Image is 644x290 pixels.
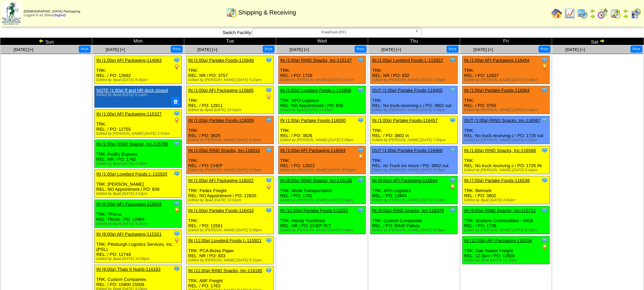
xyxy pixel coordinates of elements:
[280,148,345,153] a: IN (1:00a) AFI Packaging-116044
[368,38,460,45] td: Thu
[541,87,548,94] img: Tooltip
[92,38,184,45] td: Mon
[464,78,549,82] div: Edited by [PERSON_NAME] [DATE] 6:48pm
[357,117,364,124] img: Tooltip
[280,138,365,142] div: Edited by [PERSON_NAME] [DATE] 5:09pm
[95,139,182,167] div: TRK: FedEx Express REL: NR / PO: 1742
[289,47,309,52] a: [DATE] [+]
[95,56,182,84] div: TRK: REL: / PO: 12692
[372,78,457,82] div: Edited by [PERSON_NAME] [DATE] 2:59pm
[39,38,44,44] img: arrowleft.gif
[464,58,529,63] a: IN (1:00a) AFI Packaging-116454
[188,118,254,123] a: IN (1:00a) Partake Foods-116009
[96,192,182,196] div: Edited by Bpali [DATE] 4:23pm
[54,14,66,17] a: (logout)
[188,238,262,243] a: IN (11:00a) Lovebird Foods L-115921
[187,236,274,264] div: TRK: PCA-Boise Paper REL: NR / PO: 833
[462,56,550,84] div: TRK: REL: / PO: 12837
[197,47,217,52] span: [DATE] [+]
[95,109,182,137] div: TRK: REL: / PO: 12755
[188,58,254,63] a: IN (1:00a) Partake Foods-115646
[96,172,167,177] a: IN (1:00a) Lovebird Foods L-115920
[173,207,180,214] img: PO
[464,88,530,93] a: IN (1:00a) Partake Foods-116564
[96,202,162,207] a: IN (6:00a) AFI Packaging-115642
[173,265,180,272] img: Tooltip
[187,146,274,174] div: TRK: REL: / PO: CHEP
[464,238,532,243] a: IN (12:00p) AFI Packaging-116254
[280,178,352,183] a: IN (8:00a) RIND Snacks, Inc-115136
[173,140,180,147] img: Tooltip
[188,178,254,183] a: IN (1:00a) AFI Packaging-116022
[462,176,550,204] div: TRK: Belmark REL: / PO: 3802
[541,117,548,124] img: Tooltip
[372,58,443,63] a: IN (1:00a) Lovebird Foods L-115922
[280,118,346,123] a: IN (1:00a) Partake Foods-116000
[357,177,364,184] img: Tooltip
[355,46,366,53] button: Print
[265,94,272,100] img: PO
[449,177,456,184] img: Tooltip
[565,47,585,52] a: [DATE] [+]
[357,57,364,63] img: Tooltip
[552,38,644,45] td: Sat
[541,207,548,214] img: Tooltip
[96,58,162,63] a: IN (1:00a) AFI Packaging-114063
[371,146,458,174] div: TRK: REL: no Truck inv move / PO: 3802 out
[188,258,273,262] div: Edited by [PERSON_NAME] [DATE] 5:31pm
[539,46,550,53] button: Print
[372,88,443,93] a: OUT (1:00a) Partake Foods-116455
[265,87,272,94] img: Tooltip
[462,116,550,144] div: TRK: REL: No truck receiving c / PO: 1725 out
[599,38,605,44] img: arrowright.gif
[279,176,366,204] div: TRK: Mode Transportation REL: / PO: 1731
[96,222,182,226] div: Edited by Bpali [DATE] 4:24pm
[280,208,348,213] a: IN (11:00a) Partake Foods-116253
[96,232,162,237] a: IN (8:00a) AFI Packaging-115321
[188,198,273,202] div: Edited by Bpali [DATE] 10:51pm
[464,198,549,202] div: Edited by Bpali [DATE] 4:40pm
[280,108,365,112] div: Edited by Bpali [DATE] 10:28pm
[95,230,182,263] div: TRK: Pittsburgh Logistics Services, Inc. (PSL) REL: / PO: 12749
[279,146,366,174] div: TRK: REL: / PO: 12822
[265,57,272,63] img: Tooltip
[105,47,125,52] a: [DATE] [+]
[95,200,182,228] div: TRK: TForce REL: Tforce / PO: 12464
[590,8,595,14] img: arrowleft.gif
[265,177,272,184] img: Tooltip
[623,14,628,19] img: arrowright.gif
[79,46,91,53] button: Print
[623,8,628,14] img: arrowleft.gif
[464,168,549,172] div: Edited by [PERSON_NAME] [DATE] 6:42pm
[96,78,182,82] div: Edited by Bpali [DATE] 9:36pm
[96,162,182,166] div: Edited by Bpali [DATE] 4:23pm
[551,8,562,19] img: home.gif
[184,38,276,45] td: Tue
[357,154,364,160] img: PO
[449,147,456,154] img: Tooltip
[372,168,457,172] div: Edited by [PERSON_NAME] [DATE] 8:05pm
[279,86,366,114] div: TRK: XPO Logistics REL: NO Appointment / PO: 836
[276,38,368,45] td: Wed
[462,146,550,174] div: TRK: REL: No truck receiving c / PO: 1725 IN
[597,8,608,19] img: calendarblend.gif
[381,47,401,52] span: [DATE] [+]
[173,170,180,177] img: Tooltip
[187,56,274,84] div: TRK: REL: NR / PO: 3757
[188,88,254,93] a: IN (1:00a) AFI Packaging-115885
[372,108,457,112] div: Edited by [PERSON_NAME] [DATE] 6:49pm
[188,208,254,213] a: IN (1:00a) Partake Foods-116432
[24,10,80,17] span: Logged in as Sdavis
[265,267,272,274] img: Tooltip
[464,138,549,142] div: Edited by [PERSON_NAME] [DATE] 6:36pm
[462,86,550,114] div: TRK: REL: / PO: 3755
[610,8,621,19] img: calendarinout.gif
[96,93,178,97] div: Edited by Bpali [DATE] 5:11pm
[173,63,180,70] img: PO
[372,208,444,213] a: IN (9:00a) RIND Snacks, Inc-116076
[449,207,456,214] img: Tooltip
[265,117,272,124] img: Tooltip
[280,228,365,232] div: Edited by [PERSON_NAME] [DATE] 4:46pm
[265,207,272,214] img: Tooltip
